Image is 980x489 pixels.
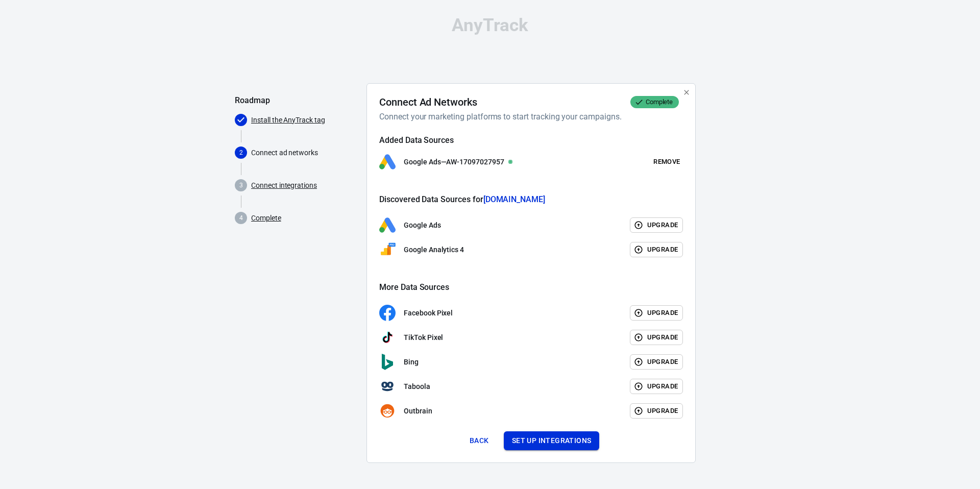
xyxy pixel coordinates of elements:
p: Google Analytics 4 [404,244,464,255]
h5: More Data Sources [379,282,683,292]
p: Taboola [404,381,430,392]
button: Upgrade [630,354,683,370]
h5: Added Data Sources [379,135,683,145]
p: Connect ad networks [251,148,358,158]
text: 2 [239,149,243,156]
p: TikTok Pixel [404,332,443,343]
p: Outbrain [404,406,432,417]
button: Upgrade [630,379,683,395]
h6: Connect your marketing platforms to start tracking your campaigns. [379,110,679,123]
h5: Roadmap [235,95,358,106]
a: Complete [251,213,281,224]
p: Google Ads [404,220,441,231]
span: Complete [642,97,677,107]
text: 3 [239,182,243,189]
p: Facebook Pixel [404,308,453,319]
button: Upgrade [630,330,683,346]
a: Connect integrations [251,180,317,191]
button: Back [463,431,496,450]
button: Upgrade [630,305,683,321]
span: [DOMAIN_NAME] [483,194,545,204]
text: 4 [239,214,243,222]
h5: Discovered Data Sources for [379,194,683,205]
button: Set up integrations [504,431,600,450]
button: Upgrade [630,242,683,258]
p: Google Ads — AW-17097027957 [404,157,504,167]
button: Remove [650,154,683,170]
div: AnyTrack [235,16,745,34]
button: Upgrade [630,403,683,419]
h4: Connect Ad Networks [379,96,477,108]
a: Install the AnyTrack tag [251,115,325,126]
button: Upgrade [630,217,683,233]
p: Bing [404,357,419,368]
